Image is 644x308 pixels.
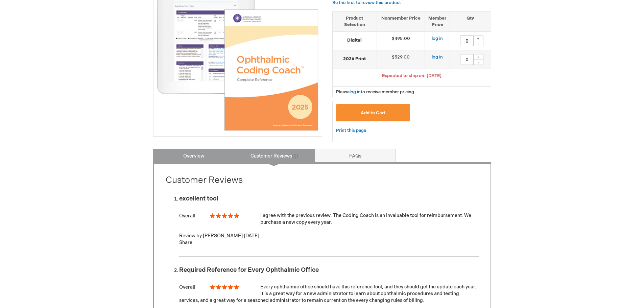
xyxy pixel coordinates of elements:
[333,11,377,31] th: Product Selection
[179,267,479,274] div: Required Reference for Every Ophthalmic Office
[432,54,443,60] a: log in
[473,35,483,41] div: +
[336,89,414,95] span: Please to receive member pricing
[450,11,491,31] th: Qty
[473,60,483,65] div: -
[336,104,410,121] button: Add to Cart
[315,149,396,162] a: FAQs
[377,32,425,50] td: $495.00
[179,213,195,219] span: Overall
[166,175,243,186] strong: Customer Reviews
[179,212,479,226] div: I agree with the previous review. The Coding Coach is an invaluable tool for reimbursement. We pu...
[382,73,442,78] span: Expected to ship on: [DATE]
[179,284,195,290] span: Overall
[292,153,298,159] span: 2
[244,233,259,239] time: [DATE]
[179,284,479,304] div: Every ophthalmic office should have this reference tool, and they should get the update each year...
[336,126,366,135] a: Print this page
[210,213,239,218] div: 100%
[350,89,361,95] a: log in
[432,36,443,41] a: log in
[336,37,373,44] strong: Digital
[460,54,474,65] input: Qty
[203,233,243,239] strong: [PERSON_NAME]
[234,149,315,162] a: Customer Reviews2
[153,149,234,162] a: Overview
[473,54,483,60] div: +
[460,35,474,46] input: Qty
[179,195,479,202] div: excellent tool
[179,233,202,239] span: Review by
[361,110,385,116] span: Add to Cart
[179,240,192,245] span: Share
[473,41,483,46] div: -
[210,284,239,290] div: 100%
[377,50,425,69] td: $529.00
[377,11,425,31] th: Nonmember Price
[425,11,450,31] th: Member Price
[336,56,373,62] strong: 2026 Print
